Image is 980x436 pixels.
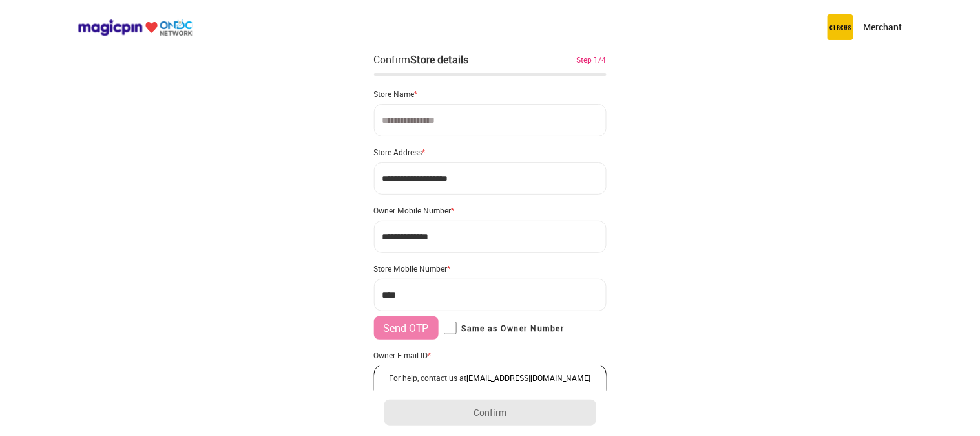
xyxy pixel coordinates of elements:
div: Store Address [374,147,607,157]
img: ondc-logo-new-small.8a59708e.svg [78,19,193,36]
div: Store details [411,52,469,67]
div: Store Mobile Number [374,263,607,274]
label: Same as Owner Number [444,322,565,334]
input: Same as Owner Number [444,322,457,334]
button: Send OTP [374,316,439,340]
p: Merchant [864,21,902,34]
div: Owner E-mail ID [374,350,607,360]
button: Confirm [384,400,596,426]
div: For help, contact us at [384,373,596,383]
div: Confirm [374,52,469,67]
div: Store Name [374,89,607,99]
img: circus.b677b59b.png [828,14,853,40]
div: Step 1/4 [577,54,607,65]
div: Owner Mobile Number [374,205,607,215]
a: [EMAIL_ADDRESS][DOMAIN_NAME] [467,373,591,383]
